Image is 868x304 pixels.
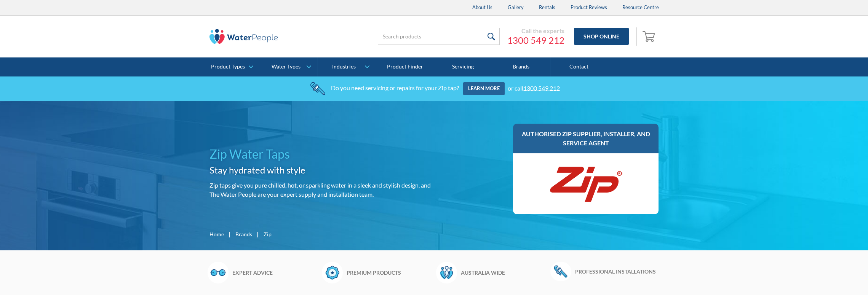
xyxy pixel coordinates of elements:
[461,269,547,277] h6: Australia wide
[211,64,245,70] div: Product Types
[209,230,224,238] a: Home
[436,262,457,283] img: Waterpeople Symbol
[256,229,260,239] div: |
[492,57,550,76] a: Brands
[507,35,564,46] a: 1300 549 212
[209,181,431,199] p: Zip taps give you pure chilled, hot, or sparkling water in a sleek and stylish design. and The Wa...
[232,269,318,277] h6: Expert advice
[318,57,376,76] a: Industries
[643,30,657,42] img: shopping cart
[322,262,343,283] img: Badge
[463,82,505,95] a: Learn more
[434,57,492,76] a: Servicing
[264,230,272,238] div: Zip
[332,64,356,70] div: Industries
[209,29,278,44] img: The Water People
[208,262,229,283] img: Glasses
[209,145,431,163] h1: Zip Water Taps
[507,27,564,35] div: Call the experts
[235,230,252,238] a: Brands
[548,161,624,207] img: Zip
[575,267,661,275] h6: Professional installations
[508,84,560,91] div: or call
[523,84,560,91] a: 1300 549 212
[641,27,659,46] a: Open empty cart
[376,57,434,76] a: Product Finder
[574,28,629,45] a: Shop Online
[378,28,500,45] input: Search products
[521,129,651,148] h3: Authorised Zip supplier, installer, and service agent
[550,57,608,76] a: Contact
[272,64,301,70] div: Water Types
[347,269,432,277] h6: Premium products
[209,163,431,177] h2: Stay hydrated with style
[331,84,459,91] div: Do you need servicing or repairs for your Zip tap?
[228,229,232,239] div: |
[550,262,571,281] img: Wrench
[202,57,260,76] a: Product Types
[260,57,318,76] a: Water Types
